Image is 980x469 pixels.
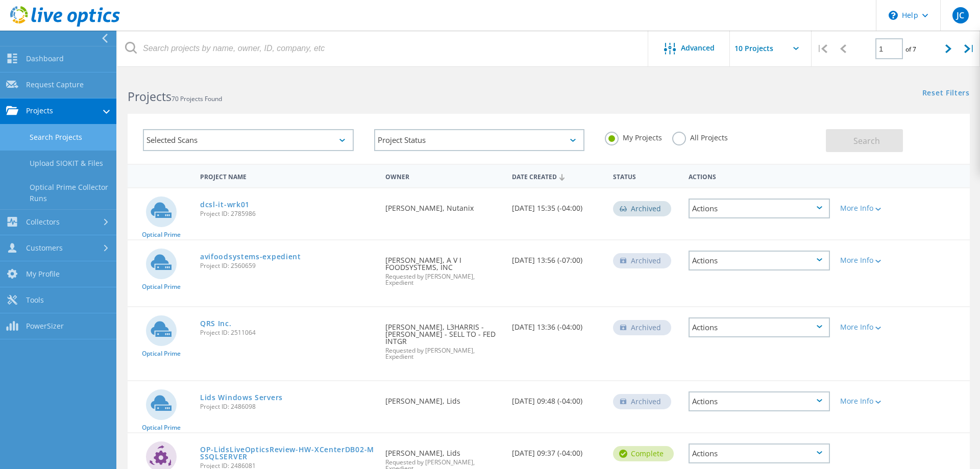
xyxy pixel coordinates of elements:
a: QRS Inc. [200,320,232,327]
div: [PERSON_NAME], L3HARRIS - [PERSON_NAME] - SELL TO - FED INTGR [380,307,507,370]
span: Search [853,135,880,146]
span: Optical Prime [142,232,181,238]
b: Projects [128,88,171,105]
div: [DATE] 09:48 (-04:00) [507,381,608,415]
div: [PERSON_NAME], A V I FOODSYSTEMS, INC [380,240,507,296]
div: More Info [840,324,897,331]
div: | [812,31,832,67]
div: Archived [613,320,671,335]
span: Project ID: 2511064 [200,330,375,336]
div: More Info [840,257,897,264]
a: OP-LidsLiveOpticsReview-HW-XCenterDB02-MSSQLSERVER [200,446,375,460]
span: of 7 [905,45,916,54]
a: avifoodsystems-expedient [200,253,301,260]
button: Search [826,129,903,152]
div: Project Status [374,129,585,151]
div: [PERSON_NAME], Lids [380,381,507,415]
a: Lids Windows Servers [200,394,283,401]
span: Requested by [PERSON_NAME], Expedient [385,348,502,360]
div: | [959,31,980,67]
span: Optical Prime [142,284,181,290]
label: All Projects [672,132,728,141]
div: Actions [689,199,830,218]
div: [DATE] 15:35 (-04:00) [507,188,608,222]
div: Actions [689,391,830,411]
div: Complete [613,446,674,461]
div: Actions [683,166,835,185]
input: Search projects by name, owner, ID, company, etc [117,31,649,66]
div: Selected Scans [143,129,354,151]
span: Requested by [PERSON_NAME], Expedient [385,274,502,286]
div: Status [608,166,684,185]
div: More Info [840,398,897,405]
svg: \n [889,11,898,20]
a: Live Optics Dashboard [10,21,120,29]
span: Optical Prime [142,425,181,431]
span: 70 Projects Found [171,94,222,103]
div: Archived [613,201,671,216]
div: Archived [613,394,671,409]
div: Date Created [507,166,608,186]
span: Advanced [681,44,715,52]
div: Archived [613,253,671,268]
div: More Info [840,205,897,212]
label: My Projects [605,132,662,141]
a: dcsl-it-wrk01 [200,201,250,208]
span: Optical Prime [142,351,181,357]
div: Actions [689,443,830,463]
div: Project Name [195,166,380,185]
div: Owner [380,166,507,185]
span: Project ID: 2785986 [200,211,375,217]
span: Project ID: 2486098 [200,404,375,410]
div: [DATE] 13:36 (-04:00) [507,307,608,341]
div: Actions [689,317,830,337]
div: Actions [689,251,830,270]
div: [DATE] 13:56 (-07:00) [507,240,608,274]
div: [DATE] 09:37 (-04:00) [507,433,608,467]
div: [PERSON_NAME], Nutanix [380,188,507,222]
a: Reset Filters [922,89,970,98]
span: Project ID: 2486081 [200,463,375,469]
span: Project ID: 2560659 [200,263,375,269]
span: JC [957,11,964,19]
